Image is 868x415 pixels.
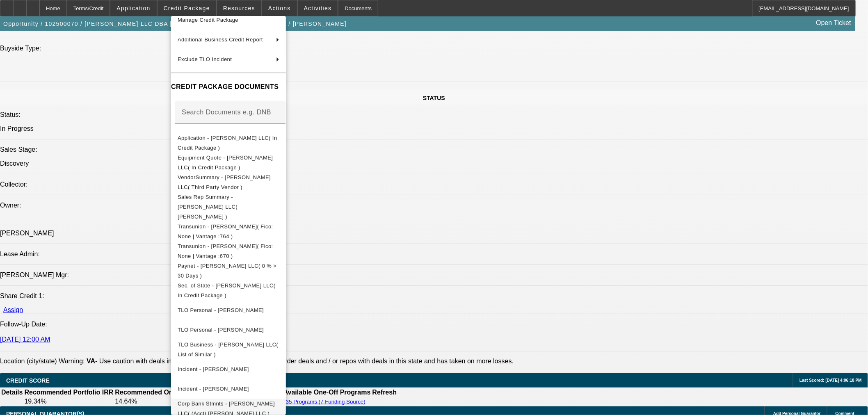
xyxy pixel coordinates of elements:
[171,280,286,300] button: Sec. of State - CJ Walker LLC( In Credit Package )
[171,320,286,340] button: TLO Personal - Walker, Clint
[178,223,273,239] span: Transunion - [PERSON_NAME]( Fico: None | Vantage :764 )
[178,282,276,298] span: Sec. of State - [PERSON_NAME] LLC( In Credit Package )
[178,385,249,392] span: Incident - [PERSON_NAME]
[171,359,286,379] button: Incident - Walker, Joann
[178,243,273,259] span: Transunion - [PERSON_NAME]( Fico: None | Vantage :670 )
[171,300,286,320] button: TLO Personal - Walker, Joann
[178,17,238,23] span: Manage Credit Package
[178,56,232,62] span: Exclude TLO Incident
[178,154,273,170] span: Equipment Quote - [PERSON_NAME] LLC( In Credit Package )
[178,341,278,357] span: TLO Business - [PERSON_NAME] LLC( List of Similar )
[178,36,263,43] span: Additional Business Credit Report
[178,326,264,333] span: TLO Personal - [PERSON_NAME]
[171,133,286,153] button: Application - CJ Walker LLC( In Credit Package )
[178,262,276,278] span: Paynet - [PERSON_NAME] LLC( 0 % > 30 Days )
[171,153,286,172] button: Equipment Quote - CJ Walker LLC( In Credit Package )
[171,221,286,241] button: Transunion - Walker, Joann( Fico: None | Vantage :764 )
[171,261,286,280] button: Paynet - CJ Walker LLC( 0 % > 30 Days )
[171,172,286,192] button: VendorSummary - CJ Walker LLC( Third Party Vendor )
[171,340,286,359] button: TLO Business - CJ Walker LLC( List of Similar )
[178,135,277,150] span: Application - [PERSON_NAME] LLC( In Credit Package )
[171,241,286,261] button: Transunion - Walker, Clint( Fico: None | Vantage :670 )
[178,307,264,313] span: TLO Personal - [PERSON_NAME]
[178,366,249,372] span: Incident - [PERSON_NAME]
[171,82,286,92] h4: CREDIT PACKAGE DOCUMENTS
[182,108,271,115] mat-label: Search Documents e.g. DNB
[178,174,271,190] span: VendorSummary - [PERSON_NAME] LLC( Third Party Vendor )
[171,379,286,399] button: Incident - Walker, Clint
[178,194,238,219] span: Sales Rep Summary - [PERSON_NAME] LLC( [PERSON_NAME] )
[171,192,286,221] button: Sales Rep Summary - CJ Walker LLC( Leach, Ethan )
